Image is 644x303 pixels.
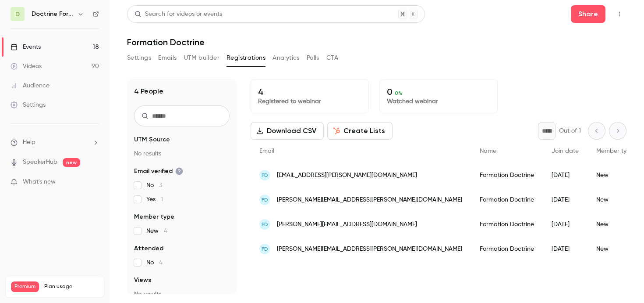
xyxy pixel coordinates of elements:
button: Download CSV [251,122,324,140]
div: New [587,237,643,261]
button: Create Lists [327,122,393,140]
span: Member type [134,213,174,221]
button: Settings [127,51,151,65]
button: Emails [158,51,177,65]
span: 1 [161,196,163,202]
div: [DATE] [543,188,587,212]
div: [DATE] [543,163,587,188]
span: Email [259,148,274,154]
p: 0 [387,87,490,97]
div: Formation Doctrine [471,188,543,212]
div: Settings [11,101,46,109]
button: UTM builder [184,51,219,65]
span: FD [262,245,268,253]
button: Analytics [272,51,300,65]
div: Formation Doctrine [471,212,543,237]
div: New [587,212,643,237]
div: Formation Doctrine [471,237,543,261]
div: Videos [11,62,42,71]
h6: Doctrine Formation Avocats [32,10,74,18]
div: [DATE] [543,212,587,237]
button: CTA [326,51,338,65]
div: Audience [11,81,50,90]
p: No results [134,290,230,299]
span: New [146,227,167,235]
span: [PERSON_NAME][EMAIL_ADDRESS][PERSON_NAME][DOMAIN_NAME] [277,245,462,254]
span: Yes [146,195,163,204]
p: 4 [258,87,361,97]
p: Registered to webinar [258,97,361,106]
span: No [146,181,162,190]
span: Join date [552,148,579,154]
span: FD [262,196,268,204]
div: Formation Doctrine [471,163,543,188]
span: 4 [164,228,167,234]
h1: 4 People [134,86,163,97]
span: new [63,158,80,167]
div: Events [11,43,41,51]
span: Attended [134,244,163,253]
span: FD [262,220,268,228]
p: No results [134,149,230,158]
span: No [146,258,163,267]
span: Name [480,148,496,154]
span: [EMAIL_ADDRESS][PERSON_NAME][DOMAIN_NAME] [277,171,417,180]
span: FD [262,171,268,179]
iframe: Noticeable Trigger [88,178,99,186]
span: Premium [11,281,39,292]
span: Email verified [134,167,183,176]
span: Member type [596,148,634,154]
span: Plan usage [44,283,99,290]
div: Search for videos or events [134,10,222,19]
div: New [587,163,643,188]
div: [DATE] [543,237,587,261]
span: What's new [23,177,56,187]
span: Help [23,138,35,147]
span: Views [134,276,151,285]
a: SpeakerHub [23,158,57,167]
button: Registrations [226,51,265,65]
p: Out of 1 [559,126,581,135]
span: [PERSON_NAME][EMAIL_ADDRESS][PERSON_NAME][DOMAIN_NAME] [277,195,462,205]
span: D [15,10,20,19]
span: 0 % [395,90,403,96]
span: UTM Source [134,135,170,144]
button: Polls [307,51,319,65]
button: Share [571,5,605,23]
h1: Formation Doctrine [127,37,626,47]
li: help-dropdown-opener [11,138,99,147]
div: New [587,188,643,212]
span: 3 [159,182,162,188]
p: Watched webinar [387,97,490,106]
span: [PERSON_NAME][EMAIL_ADDRESS][DOMAIN_NAME] [277,220,417,229]
span: 4 [159,260,163,266]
